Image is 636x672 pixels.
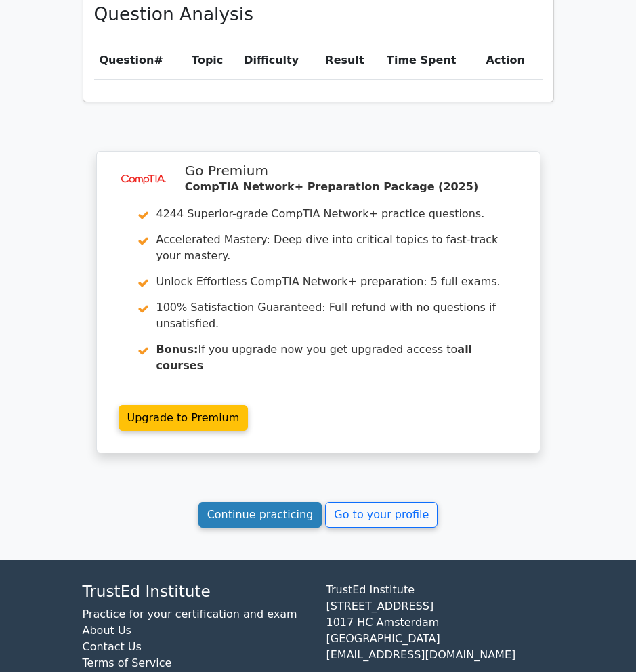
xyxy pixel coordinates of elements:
[481,41,543,80] th: Action
[198,502,322,528] a: Continue practicing
[238,41,320,80] th: Difficulty
[94,41,187,80] th: #
[325,502,438,528] a: Go to your profile
[186,41,238,80] th: Topic
[100,54,154,66] span: Question
[119,405,249,431] a: Upgrade to Premium
[83,624,131,637] a: About Us
[94,3,543,25] h3: Question Analysis
[83,608,297,621] a: Practice for your certification and exam
[83,582,310,601] h4: TrustEd Institute
[381,41,481,80] th: Time Spent
[83,656,172,669] a: Terms of Service
[83,640,142,653] a: Contact Us
[320,41,381,80] th: Result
